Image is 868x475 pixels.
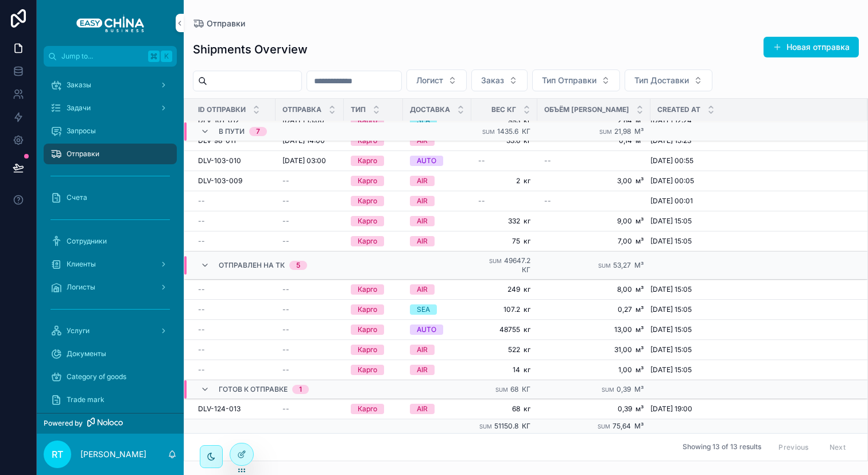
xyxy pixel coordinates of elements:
span: Запросы [67,126,96,136]
span: 68 кг [510,385,530,393]
a: -- [282,345,337,354]
button: Select Button [471,69,528,91]
span: -- [198,325,205,334]
a: 31,00 м³ [544,345,644,354]
a: [DATE] 15:05 [650,237,854,246]
a: -- [282,305,337,314]
span: -- [544,156,551,165]
a: 249 кг [478,285,530,294]
a: [DATE] 15:05 [650,365,854,374]
span: -- [198,365,205,374]
a: 3,00 м³ [544,176,644,186]
a: Сотрудники [44,231,177,252]
a: AIR [410,176,464,186]
span: DLV-103-009 [198,176,242,186]
span: 75,64 м³ [613,422,644,430]
div: AIR [417,284,428,295]
a: Карго [351,365,396,375]
a: -- [198,325,269,334]
p: [PERSON_NAME] [80,449,146,460]
span: -- [198,217,205,226]
span: [DATE] 00:05 [650,176,694,186]
span: Услуги [67,326,90,335]
span: [DATE] 15:05 [650,305,692,314]
a: Счета [44,187,177,208]
a: Карго [351,196,396,206]
div: AUTO [417,156,436,166]
a: Category of goods [44,366,177,387]
a: -- [198,345,269,354]
span: -- [282,217,289,226]
span: -- [282,365,289,374]
a: Задачи [44,98,177,118]
div: Карго [358,365,377,375]
span: Объём [PERSON_NAME] [544,105,629,114]
span: DLV-98-011 [198,136,236,145]
button: Select Button [532,69,620,91]
span: Счета [67,193,87,202]
a: -- [282,285,337,294]
div: Карго [358,284,377,295]
a: 0,14 м³ [544,136,644,145]
span: Тип Доставки [634,75,689,86]
a: DLV-103-010 [198,156,269,165]
div: 5 [296,261,300,270]
button: Select Button [406,69,467,91]
span: [DATE] 03:00 [282,156,326,165]
span: [DATE] 15:05 [650,237,692,246]
a: 33.6 кг [478,136,530,145]
span: [DATE] 19:00 [650,404,692,414]
a: [DATE] 15:23 [650,136,854,145]
a: Карго [351,176,396,186]
div: AIR [417,404,428,414]
span: 21,98 м³ [614,126,644,135]
button: Jump to...K [44,46,177,67]
span: -- [198,237,205,246]
a: 9,00 м³ [544,217,644,226]
span: Готов к отправке [219,385,288,394]
small: Sum [599,128,612,134]
span: Логисты [67,283,95,292]
a: AIR [410,236,464,246]
span: 75 кг [478,237,530,246]
a: DLV-103-009 [198,176,269,186]
span: Клиенты [67,260,96,269]
a: -- [282,325,337,334]
a: [DATE] 00:05 [650,176,854,186]
a: Trade mark [44,389,177,410]
a: 522 кг [478,345,530,354]
span: 14 кг [478,365,530,374]
div: AIR [417,176,428,186]
span: K [162,52,171,61]
a: Карго [351,345,396,355]
a: -- [198,285,269,294]
a: Карго [351,404,396,414]
div: Карго [358,176,377,186]
span: -- [198,345,205,354]
span: 0,27 м³ [544,305,644,314]
div: AIR [417,136,428,146]
a: [DATE] 15:05 [650,285,854,294]
span: Created at [657,105,700,114]
small: Sum [495,387,508,393]
div: AUTO [417,325,436,335]
a: Карго [351,304,396,315]
a: 48755 кг [478,325,530,334]
div: AIR [417,365,428,375]
img: App logo [76,14,144,32]
span: 68 кг [478,404,530,414]
span: -- [282,237,289,246]
a: Запросы [44,121,177,141]
span: -- [478,196,485,206]
div: 1 [299,385,302,394]
span: DLV-103-010 [198,156,241,165]
a: Карго [351,216,396,226]
span: -- [478,156,485,165]
a: Карго [351,236,396,246]
span: [DATE] 15:05 [650,365,692,374]
a: AUTO [410,325,464,335]
a: Отправки [44,144,177,164]
span: 1,00 м³ [544,365,644,374]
